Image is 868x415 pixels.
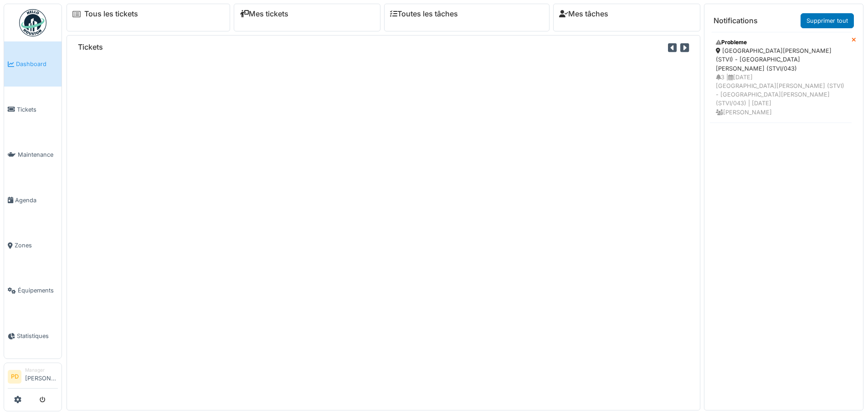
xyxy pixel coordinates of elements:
a: Supprimer tout [801,13,854,28]
a: Toutes les tâches [390,10,458,18]
div: Manager [25,367,58,374]
span: Tickets [17,105,58,114]
a: Dashboard [4,41,62,87]
span: Agenda [15,196,58,205]
a: Équipements [4,268,62,313]
a: Mes tickets [240,10,288,18]
div: Probleme [716,38,846,46]
a: Zones [4,223,62,268]
a: Tous les tickets [84,10,138,18]
img: Badge_color-CXgf-gQk.svg [19,9,46,36]
a: Maintenance [4,132,62,177]
span: Équipements [18,286,58,295]
h6: Notifications [714,16,758,25]
span: Statistiques [17,332,58,340]
a: Statistiques [4,313,62,359]
span: Maintenance [18,150,58,159]
a: PD Manager[PERSON_NAME] [8,367,58,389]
a: Probleme [GEOGRAPHIC_DATA][PERSON_NAME] (STVI) - [GEOGRAPHIC_DATA][PERSON_NAME] (STVI/043) 3 |[DA... [710,32,852,123]
a: Tickets [4,87,62,132]
a: Mes tâches [559,10,608,18]
li: [PERSON_NAME] [25,367,58,386]
div: 3 | [DATE] [GEOGRAPHIC_DATA][PERSON_NAME] (STVI) - [GEOGRAPHIC_DATA][PERSON_NAME] (STVI/043) | [D... [716,73,846,117]
h6: Tickets [78,43,103,51]
a: Agenda [4,177,62,222]
span: Zones [15,241,58,250]
li: PD [8,370,21,384]
div: [GEOGRAPHIC_DATA][PERSON_NAME] (STVI) - [GEOGRAPHIC_DATA][PERSON_NAME] (STVI/043) [716,46,846,73]
span: Dashboard [16,60,58,68]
